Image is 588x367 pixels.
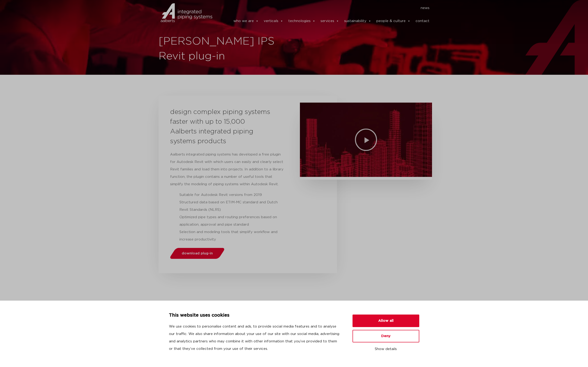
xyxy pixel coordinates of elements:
p: We use cookies to personalise content and ads, to provide social media features and to analyse ou... [169,323,341,353]
a: technologies [288,16,315,26]
li: Structured data based on ETIM-MC standard and Dutch Revit Standards (NLRS) [179,199,284,214]
a: services [321,16,339,26]
h3: design complex piping systems faster with up to 15,000 Aalberts integrated piping systems products [170,107,272,146]
button: Show details [353,345,419,353]
a: verticals [264,16,283,26]
a: who we are [233,16,259,26]
nav: Menu [219,4,430,12]
button: Allow all [353,315,419,327]
h1: [PERSON_NAME] IPS Revit plug-in [159,34,292,64]
a: download plug-in [169,248,226,259]
div: Play Video [354,128,378,151]
li: Suitable for Autodesk Revit versions from 2019 [179,191,284,199]
li: Selection and modeling tools that simplify workflow and increase productivity [179,228,284,243]
li: Optimized pipe types and routing preferences based on application, approval and pipe standard [179,214,284,228]
a: contact [416,16,429,26]
p: Aalberts integrated piping systems has developed a free plugin for Autodesk Revit with which user... [170,151,284,188]
a: news [421,4,429,12]
span: download plug-in [182,252,213,255]
p: This website uses cookies [169,312,341,319]
a: people & culture [376,16,410,26]
button: Deny [353,330,419,342]
a: sustainability [344,16,371,26]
